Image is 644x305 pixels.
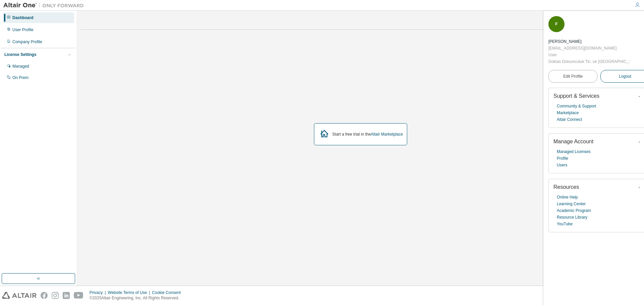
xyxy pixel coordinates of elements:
[332,132,403,137] div: Start a free trial in the
[557,201,586,207] a: Learning Center
[557,109,579,116] a: Marketplace
[90,290,108,295] div: Privacy
[4,52,36,57] div: License Settings
[108,290,152,295] div: Website Terms of Use
[555,22,557,26] span: F
[548,70,597,83] a: Edit Profile
[557,155,568,162] a: Profile
[12,27,34,32] div: User Profile
[557,221,573,227] a: YouTube
[371,132,403,137] a: Altair Marketplace
[152,290,184,295] div: Cookie Consent
[557,194,578,201] a: Online Help
[12,64,29,69] div: Managed
[90,295,185,301] p: © 2025 Altair Engineering, Inc. All Rights Reserved.
[557,148,591,155] a: Managed Licenses
[557,207,591,214] a: Academic Program
[557,162,567,168] a: Users
[12,15,34,20] div: Dashboard
[553,93,599,99] span: Support & Services
[63,292,70,299] img: linkedin.svg
[548,45,629,52] div: [EMAIL_ADDRESS][DOMAIN_NAME]
[41,292,48,299] img: facebook.svg
[563,74,583,79] span: Edit Profile
[74,292,84,299] img: youtube.svg
[619,73,631,80] span: Logout
[553,184,579,190] span: Resources
[12,39,42,45] div: Company Profile
[548,58,629,65] div: Doktas Dokumculuk Tic. ve [GEOGRAPHIC_DATA]. A.S.
[548,52,629,58] div: User
[557,116,582,123] a: Altair Connect
[12,75,29,80] div: On Prem
[3,2,87,9] img: Altair One
[557,214,587,221] a: Resource Library
[557,103,596,109] a: Community & Support
[553,139,593,144] span: Manage Account
[548,38,629,45] div: Fahrettin Aydemir
[52,292,59,299] img: instagram.svg
[2,292,37,299] img: altair_logo.svg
